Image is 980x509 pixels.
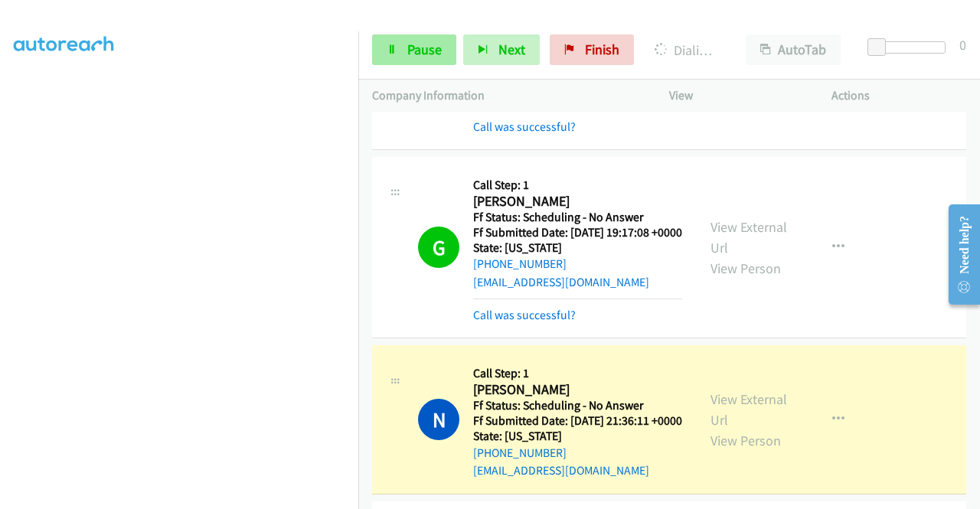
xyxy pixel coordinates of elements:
h5: Ff Status: Scheduling - No Answer [473,210,682,225]
a: [EMAIL_ADDRESS][DOMAIN_NAME] [473,463,649,478]
button: AutoTab [746,34,841,65]
a: View Person [710,259,781,277]
h5: Ff Submitted Date: [DATE] 21:36:11 +0000 [473,413,682,429]
h2: [PERSON_NAME] [473,381,678,399]
a: Pause [372,34,456,65]
button: Next [463,34,540,65]
p: Dialing [PERSON_NAME] [655,40,718,60]
h5: Call Step: 1 [473,366,682,381]
h1: G [418,227,459,268]
a: [EMAIL_ADDRESS][DOMAIN_NAME] [473,275,649,289]
p: Actions [831,86,966,105]
h2: [PERSON_NAME] [473,193,678,210]
a: Finish [550,34,634,65]
a: View Person [710,432,781,449]
iframe: Resource Center [936,194,980,315]
p: View [669,86,804,105]
div: 0 [959,34,966,55]
a: Call was successful? [473,119,576,134]
h5: State: [US_STATE] [473,240,682,256]
a: [PHONE_NUMBER] [473,256,567,271]
h1: N [418,399,459,440]
p: Company Information [372,86,642,105]
a: View External Url [710,390,787,429]
a: View External Url [710,218,787,256]
h5: Ff Submitted Date: [DATE] 19:17:08 +0000 [473,225,682,240]
span: Next [498,41,525,58]
h5: State: [US_STATE] [473,429,682,444]
h5: Call Step: 1 [473,178,682,193]
span: Finish [585,41,619,58]
div: Delay between calls (in seconds) [875,41,946,54]
h5: Ff Status: Scheduling - No Answer [473,398,682,413]
a: [PHONE_NUMBER] [473,445,567,460]
span: Pause [407,41,442,58]
a: Call was successful? [473,308,576,322]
